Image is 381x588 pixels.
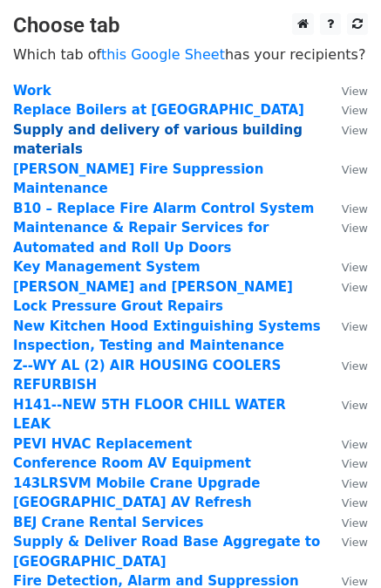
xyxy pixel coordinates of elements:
[13,495,252,510] a: [GEOGRAPHIC_DATA] AV Refresh
[342,457,368,470] small: View
[324,259,368,275] a: View
[13,122,303,158] a: Supply and delivery of various building materials
[13,45,368,64] p: Which tab of has your recipients?
[342,281,368,294] small: View
[324,220,368,236] a: View
[324,102,368,118] a: View
[13,102,304,118] a: Replace Boilers at [GEOGRAPHIC_DATA]
[324,436,368,452] a: View
[13,534,320,570] a: Supply & Deliver Road Base Aggregate to [GEOGRAPHIC_DATA]
[13,220,269,256] a: Maintenance & Repair Services for Automated and Roll Up Doors
[342,85,368,98] small: View
[342,320,368,333] small: View
[342,496,368,509] small: View
[324,397,368,413] a: View
[324,455,368,471] a: View
[294,504,381,588] div: Widget de chat
[342,438,368,451] small: View
[13,318,321,354] a: New Kitchen Hood Extinguishing Systems Inspection, Testing and Maintenance
[324,83,368,99] a: View
[13,475,260,491] a: 143LRSVM Mobile Crane Upgrade
[13,455,251,471] a: Conference Room AV Equipment
[342,261,368,274] small: View
[13,279,293,315] a: [PERSON_NAME] and [PERSON_NAME] Lock Pressure Grout Repairs
[324,122,368,138] a: View
[13,358,281,393] a: Z--WY AL (2) AIR HOUSING COOLERS REFURBISH
[342,202,368,215] small: View
[342,222,368,235] small: View
[324,161,368,177] a: View
[13,515,203,530] a: BEJ Crane Rental Services
[13,13,368,38] h3: Choose tab
[324,358,368,373] a: View
[13,259,201,275] a: Key Management System
[342,399,368,412] small: View
[342,124,368,137] small: View
[13,83,51,99] a: Work
[342,359,368,373] small: View
[324,279,368,295] a: View
[342,163,368,176] small: View
[324,201,368,216] a: View
[324,495,368,510] a: View
[13,436,192,452] a: PEVI HVAC Replacement
[13,397,286,433] a: H141--NEW 5TH FLOOR CHILL WATER LEAK
[324,318,368,334] a: View
[324,475,368,491] a: View
[342,477,368,490] small: View
[13,201,314,216] a: B10 – Replace Fire Alarm Control System
[13,161,263,197] a: [PERSON_NAME] Fire Suppression Maintenance
[101,46,225,63] a: this Google Sheet
[294,504,381,588] iframe: Chat Widget
[342,104,368,117] small: View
